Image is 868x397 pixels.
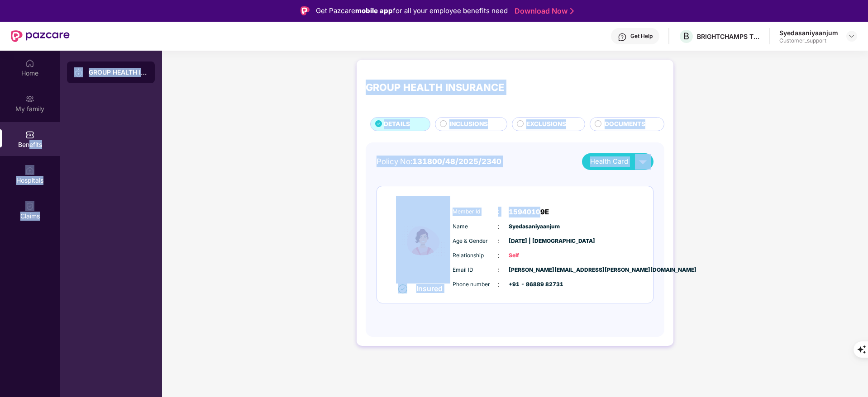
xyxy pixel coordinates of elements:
[683,31,689,42] span: B
[697,32,760,41] div: BRIGHTCHAMPS TECH PRIVATE LIMITED
[416,284,448,293] div: Insured
[630,33,653,40] div: Get Help
[25,166,34,175] img: svg+xml;base64,PHN2ZyBpZD0iSG9zcGl0YWxzIiB4bWxucz0iaHR0cDovL3d3dy53My5vcmcvMjAwMC9zdmciIHdpZHRoPS...
[498,207,500,217] span: :
[453,266,498,274] span: Email ID
[498,265,500,275] span: :
[412,157,501,166] span: 131800/48/2025/2340
[509,237,554,246] span: [DATE] | [DEMOGRAPHIC_DATA]
[509,207,549,217] span: 15940109E
[396,196,450,284] img: icon
[498,250,500,260] span: :
[498,222,500,232] span: :
[300,6,310,15] img: Logo
[316,5,508,16] div: Get Pazcare for all your employee benefits need
[570,6,574,16] img: Stroke
[498,236,500,246] span: :
[453,251,498,260] span: Relationship
[89,68,148,77] div: GROUP HEALTH INSURANCE
[779,37,838,44] div: Customer_support
[453,237,498,246] span: Age & Gender
[384,119,410,129] span: DETAILS
[366,80,504,95] div: GROUP HEALTH INSURANCE
[509,251,554,260] span: Self
[526,119,566,129] span: EXCLUSIONS
[25,95,34,104] img: svg+xml;base64,PHN2ZyB3aWR0aD0iMjAiIGhlaWdodD0iMjAiIHZpZXdCb3g9IjAgMCAyMCAyMCIgZmlsbD0ibm9uZSIgeG...
[25,130,34,139] img: svg+xml;base64,PHN2ZyBpZD0iQmVuZWZpdHMiIHhtbG5zPSJodHRwOi8vd3d3LnczLm9yZy8yMDAwL3N2ZyIgd2lkdGg9Ij...
[590,156,628,167] span: Health Card
[509,266,554,274] span: [PERSON_NAME][EMAIL_ADDRESS][PERSON_NAME][DOMAIN_NAME]
[498,279,500,289] span: :
[848,33,855,40] img: svg+xml;base64,PHN2ZyBpZD0iRHJvcGRvd24tMzJ4MzIiIHhtbG5zPSJodHRwOi8vd3d3LnczLm9yZy8yMDAwL3N2ZyIgd2...
[509,280,554,289] span: +91 - 86889 82731
[74,68,83,77] img: svg+xml;base64,PHN2ZyB3aWR0aD0iMjAiIGhlaWdodD0iMjAiIHZpZXdCb3g9IjAgMCAyMCAyMCIgZmlsbD0ibm9uZSIgeG...
[635,154,651,170] img: svg+xml;base64,PHN2ZyB4bWxucz0iaHR0cDovL3d3dy53My5vcmcvMjAwMC9zdmciIHZpZXdCb3g9IjAgMCAyNCAyNCIgd2...
[453,208,498,216] span: Member Id
[582,153,653,170] button: Health Card
[605,119,645,129] span: DOCUMENTS
[515,6,571,16] a: Download Now
[377,156,501,167] div: Policy No:
[618,33,627,42] img: svg+xml;base64,PHN2ZyBpZD0iSGVscC0zMngzMiIgeG1sbnM9Imh0dHA6Ly93d3cudzMub3JnLzIwMDAvc3ZnIiB3aWR0aD...
[449,119,488,129] span: INCLUSIONS
[509,222,554,231] span: Syedasaniyaanjum
[25,202,34,211] img: svg+xml;base64,PHN2ZyBpZD0iQ2xhaW0iIHhtbG5zPSJodHRwOi8vd3d3LnczLm9yZy8yMDAwL3N2ZyIgd2lkdGg9IjIwIi...
[355,6,393,15] strong: mobile app
[25,59,34,68] img: svg+xml;base64,PHN2ZyBpZD0iSG9tZSIgeG1sbnM9Imh0dHA6Ly93d3cudzMub3JnLzIwMDAvc3ZnIiB3aWR0aD0iMjAiIG...
[11,30,70,42] img: New Pazcare Logo
[398,284,407,293] img: svg+xml;base64,PHN2ZyB4bWxucz0iaHR0cDovL3d3dy53My5vcmcvMjAwMC9zdmciIHdpZHRoPSIxNiIgaGVpZ2h0PSIxNi...
[779,28,838,37] div: Syedasaniyaanjum
[453,222,498,231] span: Name
[453,280,498,289] span: Phone number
